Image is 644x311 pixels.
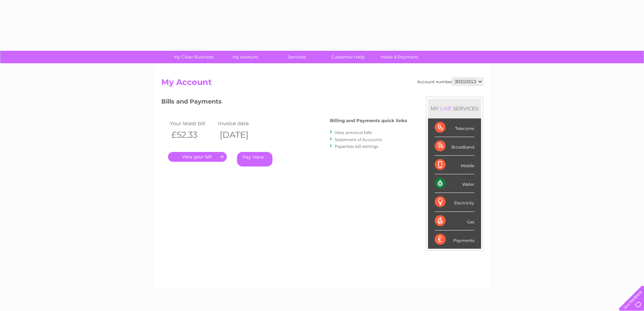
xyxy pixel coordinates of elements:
div: Water [435,174,474,193]
a: . [168,152,227,162]
div: Gas [435,212,474,230]
div: Electricity [435,193,474,212]
h2: My Account [161,77,483,90]
div: MY SERVICES [428,99,481,118]
a: My Clear Business [166,51,222,63]
td: Invoice date [216,119,265,128]
a: View previous bills [335,130,372,135]
a: Customer Help [320,51,376,63]
a: Make A Payment [372,51,427,63]
div: Mobile [435,156,474,174]
div: Broadband [435,137,474,156]
td: Your latest bill [168,119,217,128]
h3: Bills and Payments [161,97,407,109]
h4: Billing and Payments quick links [330,118,407,123]
div: Payments [435,230,474,249]
a: Pay Here [237,152,272,166]
th: £52.33 [168,128,217,142]
th: [DATE] [216,128,265,142]
a: Statement of Accounts [335,137,382,142]
div: Telecoms [435,118,474,137]
a: Services [269,51,325,63]
div: Account number [417,77,483,86]
a: My Account [217,51,273,63]
div: LIVE [439,105,453,112]
a: Paperless bill settings [335,144,378,149]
